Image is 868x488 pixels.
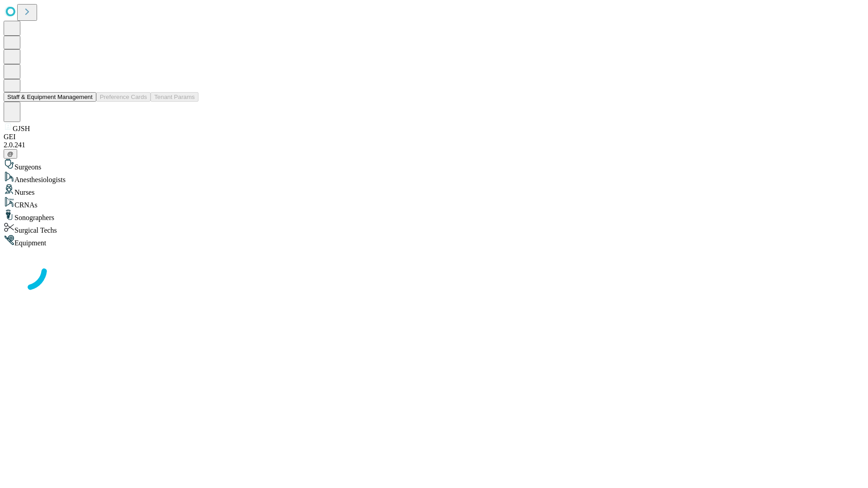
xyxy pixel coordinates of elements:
[4,222,864,235] div: Surgical Techs
[7,150,14,157] span: @
[4,197,864,209] div: CRNAs
[4,159,864,171] div: Surgeons
[4,235,864,247] div: Equipment
[151,92,198,102] button: Tenant Params
[4,141,864,149] div: 2.0.241
[4,92,96,102] button: Staff & Equipment Management
[4,184,864,197] div: Nurses
[13,125,30,132] span: GJSH
[96,92,151,102] button: Preference Cards
[4,149,17,159] button: @
[4,209,864,222] div: Sonographers
[4,171,864,184] div: Anesthesiologists
[4,133,864,141] div: GEI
